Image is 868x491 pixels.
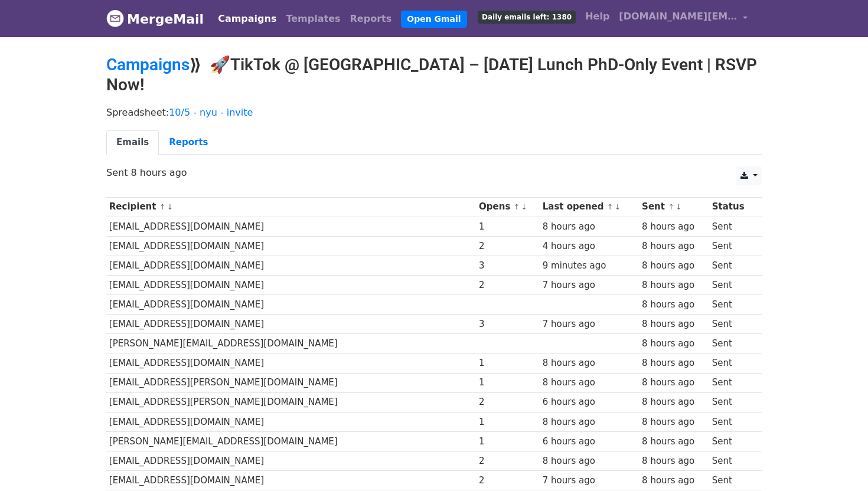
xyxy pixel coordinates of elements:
[479,317,537,331] div: 3
[619,9,737,24] span: [DOMAIN_NAME][EMAIL_ADDRESS][DOMAIN_NAME]
[213,7,281,31] a: Campaigns
[473,5,580,28] a: Daily emails left: 1380
[479,220,537,234] div: 1
[514,202,520,211] a: ↑
[345,7,397,31] a: Reports
[106,130,159,155] a: Emails
[167,202,173,211] a: ↓
[709,295,755,315] td: Sent
[642,298,706,312] div: 8 hours ago
[642,395,706,409] div: 8 hours ago
[106,295,476,315] td: [EMAIL_ADDRESS][DOMAIN_NAME]
[106,471,476,490] td: [EMAIL_ADDRESS][DOMAIN_NAME]
[106,353,476,373] td: [EMAIL_ADDRESS][DOMAIN_NAME]
[642,376,706,389] div: 8 hours ago
[642,415,706,429] div: 8 hours ago
[543,474,637,487] div: 7 hours ago
[709,392,755,412] td: Sent
[479,415,537,429] div: 1
[709,353,755,373] td: Sent
[709,315,755,334] td: Sent
[709,256,755,275] td: Sent
[106,276,476,295] td: [EMAIL_ADDRESS][DOMAIN_NAME]
[159,202,166,211] a: ↑
[106,431,476,451] td: [PERSON_NAME][EMAIL_ADDRESS][DOMAIN_NAME]
[106,392,476,412] td: [EMAIL_ADDRESS][PERSON_NAME][DOMAIN_NAME]
[709,334,755,353] td: Sent
[169,107,253,118] a: 10/5 - nyu - invite
[521,202,527,211] a: ↓
[543,395,637,409] div: 6 hours ago
[543,435,637,449] div: 6 hours ago
[642,474,706,487] div: 8 hours ago
[642,259,706,273] div: 8 hours ago
[476,197,540,217] th: Opens
[106,451,476,470] td: [EMAIL_ADDRESS][DOMAIN_NAME]
[642,356,706,370] div: 8 hours ago
[479,435,537,449] div: 1
[543,220,637,234] div: 8 hours ago
[479,279,537,292] div: 2
[543,376,637,389] div: 8 hours ago
[106,373,476,392] td: [EMAIL_ADDRESS][PERSON_NAME][DOMAIN_NAME]
[543,259,637,273] div: 9 minutes ago
[709,373,755,392] td: Sent
[479,376,537,389] div: 1
[479,259,537,273] div: 3
[159,130,218,155] a: Reports
[106,9,124,27] img: MergeMail logo
[479,454,537,468] div: 2
[479,474,537,487] div: 2
[479,240,537,253] div: 2
[543,240,637,253] div: 4 hours ago
[106,217,476,236] td: [EMAIL_ADDRESS][DOMAIN_NAME]
[106,6,204,31] a: MergeMail
[642,220,706,234] div: 8 hours ago
[106,256,476,275] td: [EMAIL_ADDRESS][DOMAIN_NAME]
[709,276,755,295] td: Sent
[106,412,476,431] td: [EMAIL_ADDRESS][DOMAIN_NAME]
[642,337,706,351] div: 8 hours ago
[642,317,706,331] div: 8 hours ago
[479,356,537,370] div: 1
[642,454,706,468] div: 8 hours ago
[580,5,614,28] a: Help
[479,395,537,409] div: 2
[540,197,639,217] th: Last opened
[281,7,345,31] a: Templates
[543,454,637,468] div: 8 hours ago
[106,236,476,256] td: [EMAIL_ADDRESS][DOMAIN_NAME]
[543,279,637,292] div: 7 hours ago
[106,315,476,334] td: [EMAIL_ADDRESS][DOMAIN_NAME]
[642,435,706,449] div: 8 hours ago
[642,279,706,292] div: 8 hours ago
[543,356,637,370] div: 8 hours ago
[106,106,762,119] p: Spreadsheet:
[543,317,637,331] div: 7 hours ago
[106,166,762,179] p: Sent 8 hours ago
[614,5,752,32] a: [DOMAIN_NAME][EMAIL_ADDRESS][DOMAIN_NAME]
[709,451,755,470] td: Sent
[709,431,755,451] td: Sent
[642,240,706,253] div: 8 hours ago
[106,55,190,74] a: Campaigns
[709,197,755,217] th: Status
[607,202,614,211] a: ↑
[709,412,755,431] td: Sent
[676,202,682,211] a: ↓
[709,217,755,236] td: Sent
[106,55,762,94] h2: ⟫ 🚀TikTok @ [GEOGRAPHIC_DATA] – [DATE] Lunch PhD-Only Event | RSVP Now!
[401,11,466,28] a: Open Gmail
[709,236,755,256] td: Sent
[709,471,755,490] td: Sent
[639,197,709,217] th: Sent
[106,197,476,217] th: Recipient
[106,334,476,353] td: [PERSON_NAME][EMAIL_ADDRESS][DOMAIN_NAME]
[478,11,576,24] span: Daily emails left: 1380
[615,202,621,211] a: ↓
[543,415,637,429] div: 8 hours ago
[668,202,674,211] a: ↑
